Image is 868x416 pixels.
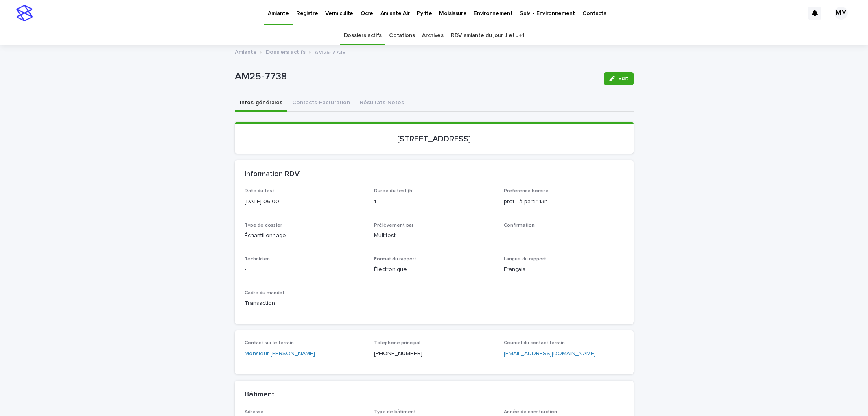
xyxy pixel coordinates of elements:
[374,231,494,240] p: Multitest
[504,341,565,346] span: Courriel du contact terrain
[344,26,382,45] a: Dossiers actifs
[504,198,624,206] p: pref à partir 13h
[245,350,315,358] a: Monsieur [PERSON_NAME]
[389,26,415,45] a: Cotations
[245,231,365,240] p: Échantillonnage
[245,170,300,179] h2: Information RDV
[16,5,33,21] img: stacker-logo-s-only.png
[504,257,546,262] span: Langue du rapport
[374,189,414,194] span: Duree du test (h)
[245,299,365,308] p: Transaction
[374,257,416,262] span: Format du rapport
[504,409,557,414] span: Année de construction
[315,47,346,56] p: AM25-7738
[245,223,282,228] span: Type de dossier
[504,351,596,357] a: [EMAIL_ADDRESS][DOMAIN_NAME]
[374,409,416,414] span: Type de bâtiment
[374,350,494,358] p: [PHONE_NUMBER]
[245,198,365,206] p: [DATE] 06:00
[235,95,287,112] button: Infos-générales
[245,390,275,399] h2: Bâtiment
[245,189,274,194] span: Date du test
[451,26,524,45] a: RDV amiante du jour J et J+1
[287,95,355,112] button: Contacts-Facturation
[374,265,494,274] p: Électronique
[504,223,535,228] span: Confirmation
[504,231,624,240] p: -
[355,95,409,112] button: Résultats-Notes
[245,257,270,262] span: Technicien
[422,26,444,45] a: Archives
[374,341,420,346] span: Téléphone principal
[618,76,628,81] span: Edit
[235,47,257,56] a: Amiante
[835,7,848,20] div: MM
[266,47,306,56] a: Dossiers actifs
[504,265,624,274] p: Français
[245,134,624,144] p: [STREET_ADDRESS]
[245,409,264,414] span: Adresse
[504,189,549,194] span: Préférence horaire
[604,72,634,85] button: Edit
[235,71,597,83] p: AM25-7738
[245,291,284,295] span: Cadre du mandat
[374,223,413,228] span: Prélèvement par
[245,341,294,346] span: Contact sur le terrain
[374,198,494,206] p: 1
[245,265,365,274] p: -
